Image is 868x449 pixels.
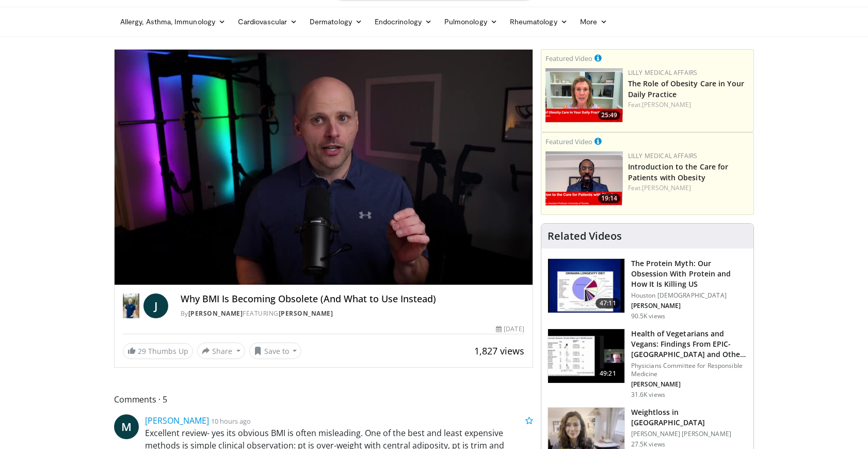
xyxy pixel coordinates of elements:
img: Dr. Jordan Rennicke [123,293,139,318]
div: Feat. [628,100,749,110]
h3: Health of Vegetarians and Vegans: Findings From EPIC-[GEOGRAPHIC_DATA] and Othe… [631,329,747,360]
a: Pulmonology [438,11,504,32]
p: [PERSON_NAME] [631,380,747,389]
p: 31.6K views [631,391,665,399]
span: 25:49 [598,111,620,120]
a: 29 Thumbs Up [123,343,193,359]
small: 10 hours ago [211,416,251,426]
small: Featured Video [545,137,592,146]
video-js: Video Player [115,50,533,285]
a: 49:21 Health of Vegetarians and Vegans: Findings From EPIC-[GEOGRAPHIC_DATA] and Othe… Physicians... [548,329,747,399]
a: 25:49 [545,68,623,122]
a: Lilly Medical Affairs [628,68,698,77]
img: acc2e291-ced4-4dd5-b17b-d06994da28f3.png.150x105_q85_crop-smart_upscale.png [545,151,623,206]
a: J [143,293,168,318]
a: Cardiovascular [232,11,303,32]
div: By FEATURING [181,309,524,318]
p: 27.5K views [631,440,665,448]
p: [PERSON_NAME] [631,302,747,310]
a: Lilly Medical Affairs [628,151,698,160]
span: 29 [138,346,146,356]
h3: Weightloss in [GEOGRAPHIC_DATA] [631,407,747,428]
a: 19:14 [545,151,623,206]
h4: Related Videos [548,230,622,242]
a: [PERSON_NAME] [145,415,209,426]
a: [PERSON_NAME] [279,309,333,318]
a: Rheumatology [504,11,574,32]
p: 90.5K views [631,312,665,320]
h4: Why BMI Is Becoming Obsolete (And What to Use Instead) [181,293,524,305]
a: Dermatology [303,11,368,32]
span: Comments 5 [114,393,533,406]
div: Feat. [628,183,749,193]
span: 1,827 views [474,345,524,357]
span: 49:21 [596,368,620,379]
h3: The Protein Myth: Our Obsession With Protein and How It Is Killing US [631,258,747,289]
a: [PERSON_NAME] [642,100,691,109]
span: 47:11 [596,298,620,308]
a: 47:11 The Protein Myth: Our Obsession With Protein and How It Is Killing US Houston [DEMOGRAPHIC_... [548,258,747,320]
a: The Role of Obesity Care in Your Daily Practice [628,79,744,99]
p: [PERSON_NAME] [PERSON_NAME] [631,430,747,438]
button: Save to [249,343,302,359]
div: [DATE] [496,324,524,334]
a: [PERSON_NAME] [188,309,243,318]
a: M [114,414,139,439]
span: 19:14 [598,194,620,203]
small: Featured Video [545,54,592,63]
a: [PERSON_NAME] [642,183,691,192]
a: Endocrinology [368,11,438,32]
p: Physicians Committee for Responsible Medicine [631,362,747,378]
a: Introduction to the Care for Patients with Obesity [628,162,729,182]
button: Share [197,343,245,359]
a: Allergy, Asthma, Immunology [114,11,232,32]
p: Houston [DEMOGRAPHIC_DATA] [631,291,747,300]
img: 606f2b51-b844-428b-aa21-8c0c72d5a896.150x105_q85_crop-smart_upscale.jpg [548,329,624,383]
img: b7b8b05e-5021-418b-a89a-60a270e7cf82.150x105_q85_crop-smart_upscale.jpg [548,259,624,313]
a: More [574,11,614,32]
img: e1208b6b-349f-4914-9dd7-f97803bdbf1d.png.150x105_q85_crop-smart_upscale.png [545,68,623,122]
